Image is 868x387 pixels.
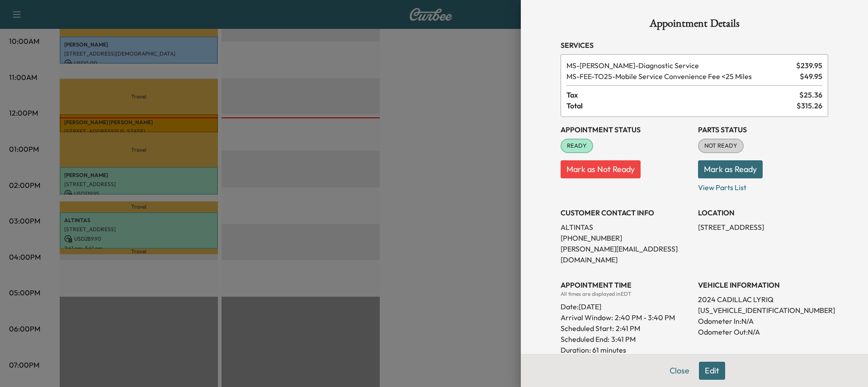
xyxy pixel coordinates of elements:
button: Mark as Not Ready [561,160,641,178]
span: Total [566,100,797,111]
span: $ 49.95 [800,71,822,82]
h3: Appointment Status [561,124,691,135]
p: 3:41 PM [611,334,636,345]
p: Scheduled Start: [561,323,614,334]
p: 2024 CADILLAC LYRIQ [698,294,828,305]
h3: APPOINTMENT TIME [561,280,691,290]
h3: VEHICLE INFORMATION [698,280,828,290]
p: [STREET_ADDRESS] [698,222,828,233]
span: $ 25.36 [799,89,822,100]
span: READY [561,141,592,150]
span: $ 239.95 [796,60,822,71]
p: [PERSON_NAME][EMAIL_ADDRESS][DOMAIN_NAME] [561,243,691,265]
p: Scheduled End: [561,334,609,345]
p: [US_VEHICLE_IDENTIFICATION_NUMBER] [698,305,828,316]
span: $ 315.26 [797,100,822,111]
p: ALTINTAS [561,222,691,233]
p: Odometer In: N/A [698,316,828,326]
span: 2:40 PM - 3:40 PM [615,312,675,323]
span: Mobile Service Convenience Fee <25 Miles [566,71,796,82]
p: Arrival Window: [561,312,691,323]
p: Duration: 61 minutes [561,345,691,355]
button: Close [664,362,695,380]
p: [PHONE_NUMBER] [561,233,691,243]
h1: Appointment Details [561,18,828,33]
div: All times are displayed in EDT [561,290,691,298]
p: 2:41 PM [616,323,640,334]
h3: Services [561,40,828,51]
button: Mark as Ready [698,160,763,178]
h3: Parts Status [698,124,828,135]
h3: CUSTOMER CONTACT INFO [561,207,691,218]
button: Edit [699,362,725,380]
span: NOT READY [699,141,743,150]
p: Odometer Out: N/A [698,326,828,337]
span: Diagnostic Service [566,60,793,71]
p: View Parts List [698,178,828,193]
h3: LOCATION [698,207,828,218]
div: Date: [DATE] [561,298,691,312]
span: Tax [566,89,799,100]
